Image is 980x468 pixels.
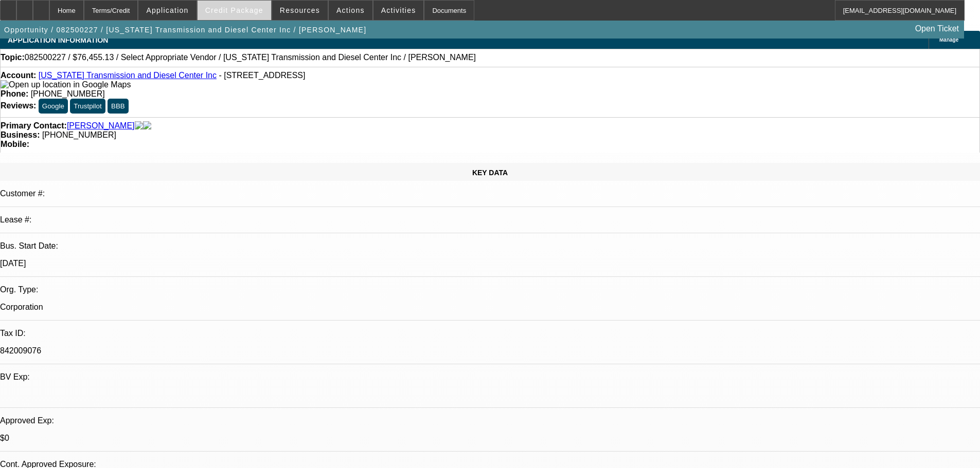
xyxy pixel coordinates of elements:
span: Opportunity / 082500227 / [US_STATE] Transmission and Diesel Center Inc / [PERSON_NAME] [4,26,366,34]
strong: Topic: [1,53,25,62]
strong: Phone: [1,89,28,98]
span: Manage [939,37,958,43]
span: Application [146,6,188,14]
img: linkedin-icon.png [143,121,151,130]
a: View Google Maps [1,80,131,89]
strong: Reviews: [1,101,36,110]
strong: Primary Contact: [1,121,67,130]
button: Resources [272,1,328,20]
a: [US_STATE] Transmission and Diesel Center Inc [39,71,217,80]
a: Open Ticket [911,20,963,38]
button: Actions [329,1,372,20]
strong: Account: [1,71,36,80]
button: Credit Package [198,1,271,20]
button: BBB [108,99,129,114]
img: facebook-icon.png [135,121,143,130]
span: Activities [381,6,416,14]
button: Activities [373,1,424,20]
span: 082500227 / $76,455.13 / Select Appropriate Vendor / [US_STATE] Transmission and Diesel Center In... [25,53,476,62]
span: [PHONE_NUMBER] [42,130,116,139]
img: Open up location in Google Maps [1,80,131,89]
span: Actions [336,6,365,14]
strong: Business: [1,130,40,139]
button: Application [138,1,196,20]
button: Google [39,99,68,114]
button: Trustpilot [70,99,105,114]
span: KEY DATA [472,169,508,177]
span: [PHONE_NUMBER] [31,89,105,98]
span: Resources [280,6,320,14]
span: - [STREET_ADDRESS] [219,71,305,80]
span: Credit Package [205,6,263,14]
a: [PERSON_NAME] [67,121,135,130]
strong: Mobile: [1,140,29,148]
